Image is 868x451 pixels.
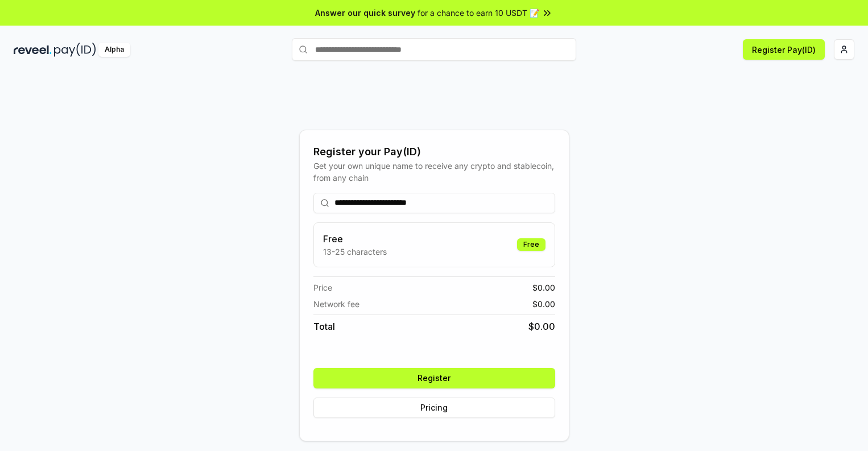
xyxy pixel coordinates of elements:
[418,7,539,19] span: for a chance to earn 10 USDT 📝
[743,39,825,60] button: Register Pay(ID)
[323,246,387,258] p: 13-25 characters
[313,144,555,160] div: Register your Pay(ID)
[313,398,555,418] button: Pricing
[323,232,387,246] h3: Free
[98,43,130,57] div: Alpha
[532,282,555,293] span: $ 0.00
[313,298,359,310] span: Network fee
[532,298,555,310] span: $ 0.00
[14,43,52,57] img: reveel_dark
[54,43,96,57] img: pay_id
[528,320,555,333] span: $ 0.00
[517,238,545,251] div: Free
[313,320,335,333] span: Total
[313,160,555,184] div: Get your own unique name to receive any crypto and stablecoin, from any chain
[313,282,332,293] span: Price
[313,368,555,388] button: Register
[315,7,415,19] span: Answer our quick survey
